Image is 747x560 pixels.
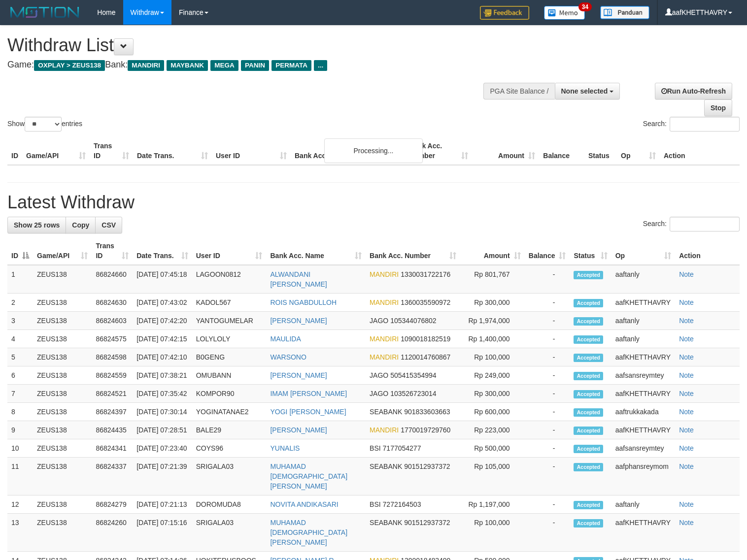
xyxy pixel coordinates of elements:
td: Rp 600,000 [460,403,525,421]
td: Rp 249,000 [460,366,525,385]
td: SRIGALA03 [192,458,267,495]
td: aafphansreymom [611,458,675,495]
span: 34 [578,2,592,11]
span: Accepted [574,354,603,362]
td: - [525,403,570,421]
span: Copy 1120014760867 to clipboard [401,353,450,361]
span: Accepted [574,317,603,326]
a: YUNALIS [270,444,300,452]
span: MANDIRI [128,60,164,71]
span: Copy 1770019729760 to clipboard [401,426,450,434]
td: ZEUS138 [33,458,92,495]
span: Accepted [574,372,603,380]
td: KADOL567 [192,294,267,312]
td: Rp 1,400,000 [460,330,525,348]
a: Note [679,371,694,379]
span: None selected [561,87,608,95]
a: Note [679,390,694,397]
td: YOGINATANAE2 [192,403,267,421]
th: User ID [212,137,291,165]
td: 86824559 [92,366,133,385]
a: Note [679,462,694,470]
th: Status [584,137,617,165]
h1: Latest Withdraw [7,193,740,212]
a: Note [679,444,694,452]
td: ZEUS138 [33,385,92,403]
th: Bank Acc. Name [291,137,405,165]
a: [PERSON_NAME] [270,371,327,379]
td: - [525,265,570,294]
th: ID: activate to sort column descending [7,237,33,265]
span: Copy 103526723014 to clipboard [390,390,436,397]
td: 5 [7,348,33,366]
label: Search: [643,117,740,132]
a: WARSONO [270,353,306,361]
td: ZEUS138 [33,421,92,439]
a: YOGI [PERSON_NAME] [270,408,346,416]
td: LAGOON0812 [192,265,267,294]
td: aafsansreymtey [611,366,675,385]
td: 86824575 [92,330,133,348]
td: aaftanly [611,495,675,514]
th: Date Trans.: activate to sort column ascending [133,237,192,265]
td: aaftanly [611,312,675,330]
a: Note [679,500,694,508]
td: Rp 801,767 [460,265,525,294]
td: aafKHETTHAVRY [611,348,675,366]
td: - [525,421,570,439]
td: ZEUS138 [33,439,92,458]
span: MANDIRI [370,353,399,361]
a: Note [679,353,694,361]
td: - [525,439,570,458]
td: - [525,458,570,495]
td: 86824660 [92,265,133,294]
td: 13 [7,514,33,552]
a: NOVITA ANDIKASARI [270,500,338,508]
span: MANDIRI [370,335,399,343]
label: Search: [643,217,740,231]
span: Copy 901512937372 to clipboard [404,462,450,470]
span: Accepted [574,335,603,344]
td: 86824521 [92,385,133,403]
td: 86824630 [92,294,133,312]
td: aafKHETTHAVRY [611,514,675,552]
td: [DATE] 07:15:16 [133,514,192,552]
td: [DATE] 07:42:10 [133,348,192,366]
a: IMAM [PERSON_NAME] [270,390,347,397]
td: - [525,495,570,514]
a: Copy [66,217,96,233]
td: B0GENG [192,348,267,366]
td: ZEUS138 [33,294,92,312]
a: Stop [704,99,732,116]
span: Copy 7177054277 to clipboard [383,444,421,452]
td: Rp 100,000 [460,514,525,552]
a: CSV [95,217,122,233]
span: Accepted [574,519,603,527]
td: [DATE] 07:42:20 [133,312,192,330]
td: Rp 300,000 [460,294,525,312]
td: 1 [7,265,33,294]
td: - [525,348,570,366]
td: Rp 100,000 [460,348,525,366]
td: 86824337 [92,458,133,495]
span: Copy 901833603663 to clipboard [404,408,450,416]
span: MANDIRI [370,270,399,278]
td: 86824435 [92,421,133,439]
th: Balance [539,137,584,165]
span: Accepted [574,501,603,509]
a: Note [679,519,694,527]
td: aafKHETTHAVRY [611,385,675,403]
span: PANIN [241,60,269,71]
span: Accepted [574,463,603,471]
td: ZEUS138 [33,265,92,294]
a: MAULIDA [270,335,301,343]
a: ROIS NGABDULLOH [270,298,337,306]
span: Copy 1360035590972 to clipboard [401,298,450,306]
img: panduan.png [600,6,649,19]
span: SEABANK [370,519,402,527]
td: ZEUS138 [33,495,92,514]
span: SEABANK [370,408,402,416]
span: Accepted [574,408,603,417]
td: aaftanly [611,265,675,294]
span: MEGA [210,60,238,71]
